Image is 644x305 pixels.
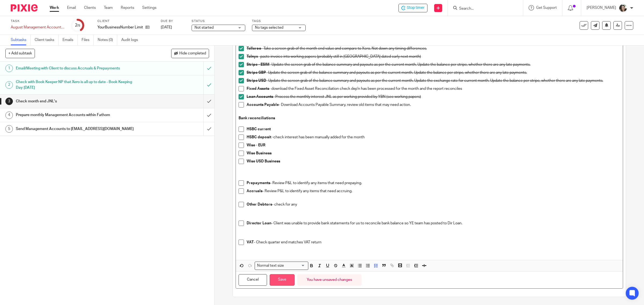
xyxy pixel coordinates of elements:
[239,116,275,120] strong: Bank reconciliations
[16,111,137,119] h1: Prepare monthly Management Accounts within Fathom
[247,55,258,58] strong: Telnyx
[5,49,35,58] button: + Add subtask
[247,103,279,107] strong: Accounts Payable
[247,135,620,140] p: check interest has been manually added for the month
[63,35,78,45] a: Emails
[75,22,80,28] div: 2
[247,151,272,155] strong: Wise Business
[247,62,620,67] p: - Update the screen grab of the balance summary and payouts as per the current month. Update the ...
[97,19,154,23] label: Client
[459,6,507,11] input: Search
[398,4,427,12] div: YourBusinessNumber Limited - August Management Accounts - YourBusinessNumber
[179,51,206,56] span: Hide completed
[11,4,38,12] img: Pixie
[97,25,143,30] p: YourBusinessNumber Limited
[5,81,13,89] div: 2
[161,25,172,29] span: [DATE]
[11,19,64,23] label: Task
[247,189,262,193] strong: Accruals
[247,54,620,59] p: - paste invoice into working papers (probably still in [GEOGRAPHIC_DATA] dated early next month)
[247,86,620,91] p: - download the Fixed Asset Reconciliation check dep'n has been processed for the month and the re...
[84,5,96,10] a: Clients
[247,71,266,75] strong: Stripe GBP
[247,127,271,131] strong: HSBC current
[270,274,295,286] button: Save
[252,19,306,23] label: Tags
[247,180,620,186] p: - Review P&L to identify any items that need prepaying.
[161,19,185,23] label: Due by
[247,78,620,83] p: - Update the screen grab of the balance summary and payouts as per the current month. Update the ...
[536,6,557,10] span: Get Support
[16,78,137,92] h1: Check with Book Keeper NP that Xero is all up to date - Book Keeping Day [DATE]
[16,64,137,72] h1: Email/Meeting with Client to discuss Accruals & Prepayments
[247,143,265,147] strong: Wise - EUR
[247,94,620,99] p: - Process the monthly interest JNL as per working provided by YBN (see working papers)
[619,4,627,12] img: barbara-raine-.jpg
[247,240,620,245] p: - Check quarter end matches VAT return
[16,97,137,105] h1: Check month end JNL's
[286,263,305,269] input: Search for option
[247,240,254,244] strong: VAT
[587,5,616,10] p: [PERSON_NAME]
[67,5,76,10] a: Email
[247,181,270,185] strong: Prepayments
[5,65,13,72] div: 1
[11,25,64,30] div: August Management Accounts - YourBusinessNumber
[255,262,308,270] div: Search for option
[195,26,214,29] span: Not started
[11,35,31,45] a: Subtasks
[82,35,94,45] a: Files
[255,26,283,29] span: No tags selected
[297,274,361,286] div: You have unsaved changes
[247,221,620,226] p: - Client was unable to provide bank statements for us to reconcile bank balance so YE team has po...
[247,135,273,139] strong: HSBC deposit -
[247,203,272,206] strong: Other Debtors
[35,35,58,45] a: Client tasks
[50,5,59,10] a: Work
[104,5,113,10] a: Team
[247,202,620,207] p: - check for any
[98,35,117,45] a: Notes (0)
[247,221,271,225] strong: Director Loan
[247,70,620,75] p: - Update the screen grab of the balance summary and payouts as per the current month. Update the ...
[5,125,13,133] div: 5
[239,274,267,286] button: Cancel
[247,79,266,83] strong: Stripe USD
[407,5,425,11] span: Stop timer
[247,47,261,50] strong: Telleroo
[5,111,13,119] div: 4
[247,95,273,99] strong: Loan Accounts
[121,5,134,10] a: Reports
[247,102,620,107] p: - Download Accounts Payable Summary, review old items that may need action.
[142,5,156,10] a: Settings
[121,35,142,45] a: Audit logs
[16,125,137,133] h1: Send Management Accounts to [EMAIL_ADDRESS][DOMAIN_NAME]
[5,98,13,105] div: 3
[247,46,620,51] p: - Take a screen grab of the month end value and compare to Xero. Not down any timing differences.
[192,19,245,23] label: Status
[247,188,620,194] p: - Review P&L to identify any items that need accruing.
[247,63,269,66] strong: Stripe - ESIM
[247,159,280,163] strong: Wise USD Business
[247,87,269,91] strong: Fixed Assets
[77,24,80,27] small: /5
[171,49,209,58] button: Hide completed
[256,263,285,269] span: Normal text size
